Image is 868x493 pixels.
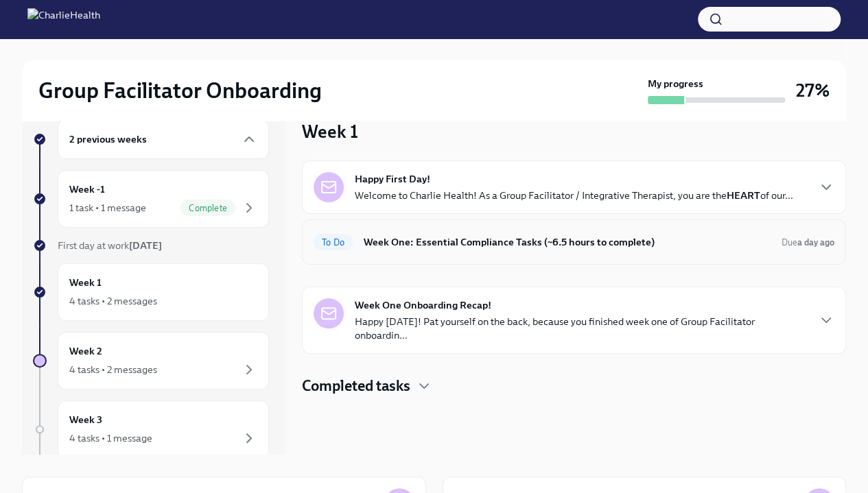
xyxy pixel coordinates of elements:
div: 4 tasks • 1 message [69,431,152,445]
a: Week 34 tasks • 1 message [33,400,269,458]
a: Week 14 tasks • 2 messages [33,263,269,321]
strong: My progress [648,77,703,91]
div: Completed tasks [302,376,846,396]
span: To Do [314,237,353,248]
a: Week 24 tasks • 2 messages [33,332,269,389]
div: 4 tasks • 2 messages [69,294,157,308]
span: First day at work [58,239,162,252]
div: 2 previous weeks [58,119,269,159]
h6: Week 3 [69,412,102,427]
h4: Completed tasks [302,376,410,396]
div: 1 task • 1 message [69,201,146,215]
strong: Week One Onboarding Recap! [355,298,491,312]
div: 4 tasks • 2 messages [69,363,157,376]
h6: Week 2 [69,344,102,359]
h6: Week 1 [69,275,102,290]
h6: Week One: Essential Compliance Tasks (~6.5 hours to complete) [364,235,771,250]
img: CharlieHealth [27,8,100,30]
a: First day at work[DATE] [33,239,269,252]
strong: Happy First Day! [355,172,430,186]
h3: Week 1 [302,119,358,144]
a: To DoWeek One: Essential Compliance Tasks (~6.5 hours to complete)Duea day ago [314,231,834,253]
p: Happy [DATE]! Pat yourself on the back, because you finished week one of Group Facilitator onboar... [355,315,807,342]
span: Complete [180,203,235,213]
h6: 2 previous weeks [69,132,147,147]
strong: HEART [727,189,760,202]
span: Due [782,237,834,248]
a: Week -11 task • 1 messageComplete [33,170,269,228]
p: Welcome to Charlie Health! As a Group Facilitator / Integrative Therapist, you are the of our... [355,189,793,202]
h3: 27% [796,78,830,103]
strong: a day ago [797,237,834,248]
span: September 22nd, 2025 10:00 [782,236,834,249]
h2: Group Facilitator Onboarding [38,77,322,104]
strong: [DATE] [129,239,162,252]
h6: Week -1 [69,182,105,197]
